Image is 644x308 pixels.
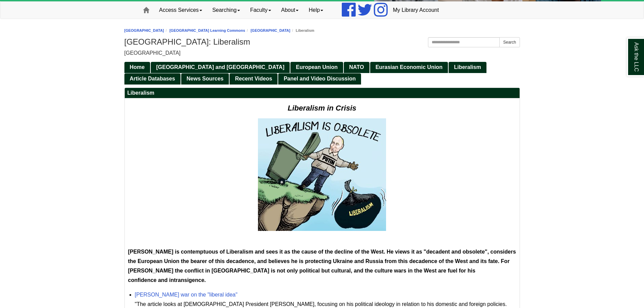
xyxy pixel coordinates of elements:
a: [GEOGRAPHIC_DATA] Learning Commons [169,28,245,32]
h2: Liberalism [125,88,520,98]
span: Liberalism [454,64,481,70]
span: NATO [349,64,364,70]
a: [PERSON_NAME] war on the "liberal idea" [135,292,238,298]
span: Article Databases [130,76,175,81]
span: [GEOGRAPHIC_DATA] [124,50,181,56]
li: Liberalism [290,27,314,34]
img: Putin - liberalism is “obsolete.” Is he right? [258,118,386,231]
a: European Union [290,62,343,73]
a: Panel and Video Discussion [278,73,361,85]
a: Searching [207,2,245,19]
a: NATO [344,62,369,73]
span: European Union [296,64,338,70]
nav: breadcrumb [124,27,520,34]
a: Article Databases [124,73,181,85]
a: Faculty [245,2,276,19]
a: [GEOGRAPHIC_DATA] [251,28,290,32]
span: [PERSON_NAME] is contemptuous of Liberalism and sees it as the cause of the decline of the West. ... [128,249,516,283]
span: Liberalism in Crisis [288,104,356,112]
span: [GEOGRAPHIC_DATA] and [GEOGRAPHIC_DATA] [156,64,284,70]
span: Home [130,64,145,70]
a: Access Services [154,2,207,19]
a: [GEOGRAPHIC_DATA] and [GEOGRAPHIC_DATA] [151,62,290,73]
button: Search [499,37,520,47]
a: Eurasian Economic Union [370,62,448,73]
div: Guide Pages [124,61,520,84]
span: Recent Videos [235,76,272,81]
a: About [276,2,304,19]
a: [GEOGRAPHIC_DATA] [124,28,164,32]
h1: [GEOGRAPHIC_DATA]: Liberalism [124,37,520,47]
a: News Sources [181,73,229,85]
a: Help [304,2,328,19]
span: Eurasian Economic Union [376,64,443,70]
a: My Library Account [388,2,444,19]
a: Recent Videos [230,73,278,85]
a: Home [124,62,150,73]
span: News Sources [187,76,223,81]
a: Liberalism [449,62,486,73]
span: Panel and Video Discussion [284,76,356,81]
